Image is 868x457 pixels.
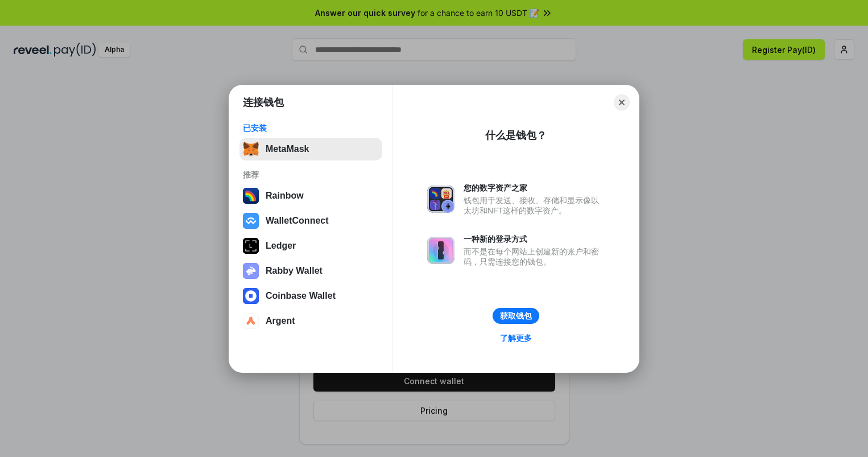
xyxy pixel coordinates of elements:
div: 已安装 [243,123,379,133]
div: Coinbase Wallet [266,291,336,301]
img: svg+xml,%3Csvg%20width%3D%22120%22%20height%3D%22120%22%20viewBox%3D%220%200%20120%20120%22%20fil... [243,188,259,204]
button: Rainbow [239,184,382,207]
div: 而不是在每个网站上创建新的账户和密码，只需连接您的钱包。 [464,246,605,267]
button: WalletConnect [239,209,382,232]
img: svg+xml,%3Csvg%20xmlns%3D%22http%3A%2F%2Fwww.w3.org%2F2000%2Fsvg%22%20fill%3D%22none%22%20viewBox... [427,237,454,264]
button: Coinbase Wallet [239,285,382,307]
img: svg+xml,%3Csvg%20width%3D%2228%22%20height%3D%2228%22%20viewBox%3D%220%200%2028%2028%22%20fill%3D... [243,213,259,229]
div: 一种新的登录方式 [464,234,605,244]
img: svg+xml,%3Csvg%20width%3D%2228%22%20height%3D%2228%22%20viewBox%3D%220%200%2028%2028%22%20fill%3D... [243,313,259,329]
button: MetaMask [239,138,382,160]
div: Ledger [266,241,296,251]
img: svg+xml,%3Csvg%20fill%3D%22none%22%20height%3D%2233%22%20viewBox%3D%220%200%2035%2033%22%20width%... [243,141,259,157]
div: 了解更多 [500,333,532,343]
button: Argent [239,310,382,332]
div: 什么是钱包？ [485,129,547,142]
button: Ledger [239,234,382,257]
img: svg+xml,%3Csvg%20width%3D%2228%22%20height%3D%2228%22%20viewBox%3D%220%200%2028%2028%22%20fill%3D... [243,288,259,304]
div: 获取钱包 [500,311,532,321]
button: Close [614,94,630,110]
div: MetaMask [266,144,309,154]
img: svg+xml,%3Csvg%20xmlns%3D%22http%3A%2F%2Fwww.w3.org%2F2000%2Fsvg%22%20width%3D%2228%22%20height%3... [243,238,259,254]
div: WalletConnect [266,216,329,226]
img: svg+xml,%3Csvg%20xmlns%3D%22http%3A%2F%2Fwww.w3.org%2F2000%2Fsvg%22%20fill%3D%22none%22%20viewBox... [427,186,454,213]
div: Rainbow [266,191,304,201]
h1: 连接钱包 [243,96,284,109]
div: 钱包用于发送、接收、存储和显示像以太坊和NFT这样的数字资产。 [464,195,605,216]
button: 获取钱包 [493,308,539,324]
div: Argent [266,316,295,326]
a: 了解更多 [493,331,539,345]
div: 推荐 [243,170,379,180]
div: 您的数字资产之家 [464,183,605,193]
button: Rabby Wallet [239,260,382,282]
img: svg+xml,%3Csvg%20xmlns%3D%22http%3A%2F%2Fwww.w3.org%2F2000%2Fsvg%22%20fill%3D%22none%22%20viewBox... [243,263,259,279]
div: Rabby Wallet [266,266,323,276]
